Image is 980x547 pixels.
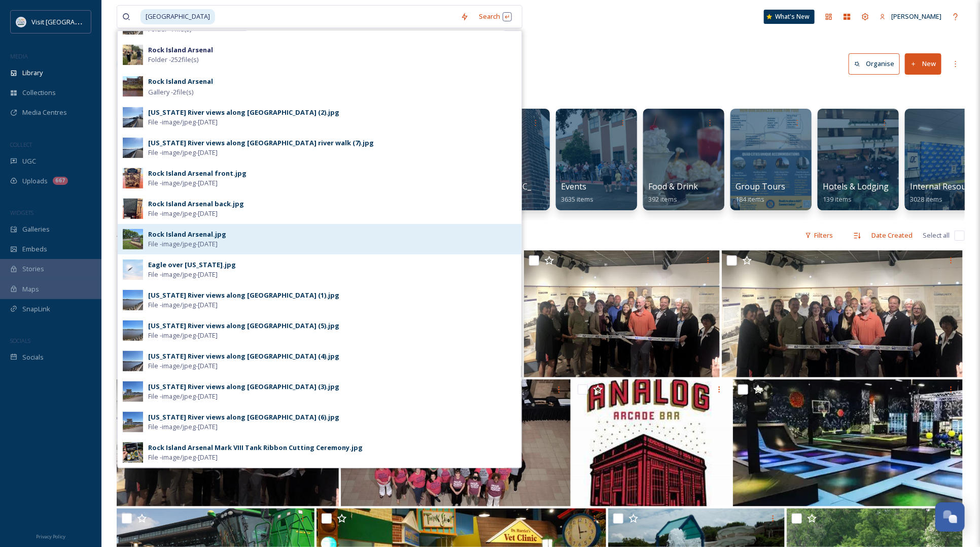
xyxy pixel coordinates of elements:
img: IMG_9983.jpeg [524,250,720,377]
span: File - image/jpeg - [DATE] [148,209,218,218]
strong: Rock Island Arsenal [148,45,213,54]
span: File - image/jpeg - [DATE] [148,392,218,401]
div: [US_STATE] River views along [GEOGRAPHIC_DATA] (2).jpg [148,108,339,117]
span: Socials [22,352,44,362]
span: Visit [GEOGRAPHIC_DATA] [31,17,110,26]
span: 392 items [648,195,677,204]
span: COLLECT [10,141,32,148]
span: UGC [22,156,36,166]
img: 74afc09e-4dd0-4c20-85e6-8d881c17fba4.jpg [123,381,143,402]
span: Stories [22,264,44,274]
a: What's New [764,10,815,24]
span: 184 items [736,195,764,204]
span: File - image/jpeg - [DATE] [148,117,218,127]
a: Hotels & Lodging139 items [823,182,889,204]
span: WIDGETS [10,209,33,216]
div: Filters [800,226,838,245]
span: Events [561,181,586,192]
img: OIP.jpg [573,379,731,506]
div: [US_STATE] River views along [GEOGRAPHIC_DATA] river walk (7).jpg [148,138,374,148]
span: Gallery - 2 file(s) [148,87,193,97]
div: Rock Island Arsenal front.jpg [148,169,247,178]
div: Rock Island Arsenal Mark VIII Tank Ribbon Cutting Ceremony.jpg [148,443,363,453]
div: Rock Island Arsenal.jpg [148,230,226,239]
img: 4bdef862-b9f2-44d8-969c-1871a950ff23.jpg [123,168,143,188]
div: 667 [53,177,68,185]
div: Eagle over [US_STATE].jpg [148,260,236,270]
img: DSC02402%2520%25281%2529.jpg [123,260,143,280]
span: Collections [22,88,56,98]
span: File - image/jpeg - [DATE] [148,270,218,279]
div: Date Created [866,226,918,245]
span: Food & Drink [648,181,698,192]
a: Events3635 items [561,182,593,204]
img: f60bce4b-f029-4088-9c60-cfcb8c687bb1.jpg [123,138,143,158]
span: Select all [923,231,950,240]
span: Media Centres [22,108,67,117]
span: File - image/jpeg - [DATE] [148,239,218,249]
span: 3028 items [910,195,942,204]
span: File - image/jpeg - [DATE] [148,361,218,371]
strong: Rock Island Arsenal [148,77,213,86]
span: Folder - 252 file(s) [148,55,198,65]
span: File - image/jpeg - [DATE] [148,178,218,188]
img: cd75785c-dfbb-48a9-8845-81193c6f8ddd.jpg [123,76,143,96]
img: cd83983b-2d20-43bd-9ab1-850d2f9b0c27.jpg [123,107,143,127]
span: Library [22,68,43,78]
span: Embeds [22,244,47,254]
span: [PERSON_NAME] [891,12,941,21]
div: [US_STATE] River views along [GEOGRAPHIC_DATA] (4).jpg [148,351,339,361]
span: File - image/jpeg - [DATE] [148,331,218,340]
img: IMG_9981.jpeg [722,250,963,377]
span: 3635 items [561,195,593,204]
div: [US_STATE] River views along [GEOGRAPHIC_DATA] (6).jpg [148,412,339,422]
div: [US_STATE] River views along [GEOGRAPHIC_DATA] (1).jpg [148,291,339,300]
div: Search [474,7,517,26]
img: 869a3f81-9aa7-4414-b109-d966d3f72637.jpg [123,199,143,219]
span: Privacy Policy [36,533,65,540]
span: 139 items [823,195,852,204]
span: [GEOGRAPHIC_DATA] [141,9,215,24]
img: IMG_9984.jpeg [117,379,339,506]
span: Hotels & Lodging [823,181,889,192]
button: New [905,53,941,74]
button: Open Chat [935,502,965,532]
img: e1b2827e-5133-4571-9bc0-695540c4fe4c.jpg [123,290,143,310]
span: File - image/jpeg - [DATE] [148,453,218,462]
div: [US_STATE] River views along [GEOGRAPHIC_DATA] (5).jpg [148,321,339,331]
span: MEDIA [10,52,28,60]
img: 7744367f-1253-46e3-8453-cf5f294e5e2e.jpg [123,320,143,341]
a: Group Tours184 items [736,182,785,204]
button: Organise [849,53,900,74]
span: SnapLink [22,304,50,314]
span: 46 file s [117,231,137,240]
span: Uploads [22,176,48,186]
a: [PERSON_NAME] [874,7,947,26]
img: 5d5ca649-d06f-4ecf-a816-aab2c2bd34d1.jpg [123,45,143,65]
img: 6e7d3b7e-3f32-49e6-97ec-163e94aa70b7.jpg [123,442,143,463]
span: Group Tours [736,181,785,192]
a: Organise [849,53,905,74]
img: b96e77fe-f67f-4c38-a8e3-4db7628aa6ba.jpg [123,412,143,432]
span: File - image/jpeg - [DATE] [148,148,218,157]
img: 2884f02b-4671-4d13-923e-69c0f2591fa2.jpg [123,351,143,371]
span: SOCIALS [10,337,30,344]
div: Rock Island Arsenal back.jpg [148,199,244,209]
a: Privacy Policy [36,530,65,542]
div: [US_STATE] River views along [GEOGRAPHIC_DATA] (3).jpg [148,382,339,392]
span: Galleries [22,224,50,234]
img: 16840684-d6e5-4b2d-9f1c-6e864cfcda72.jpg [123,229,143,249]
img: OIP.webp [733,379,963,506]
img: QCCVB_VISIT_vert_logo_4c_tagline_122019.svg [16,17,26,27]
a: Food & Drink392 items [648,182,698,204]
span: Maps [22,284,39,294]
span: File - image/jpeg - [DATE] [148,300,218,310]
span: File - image/jpeg - [DATE] [148,422,218,432]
